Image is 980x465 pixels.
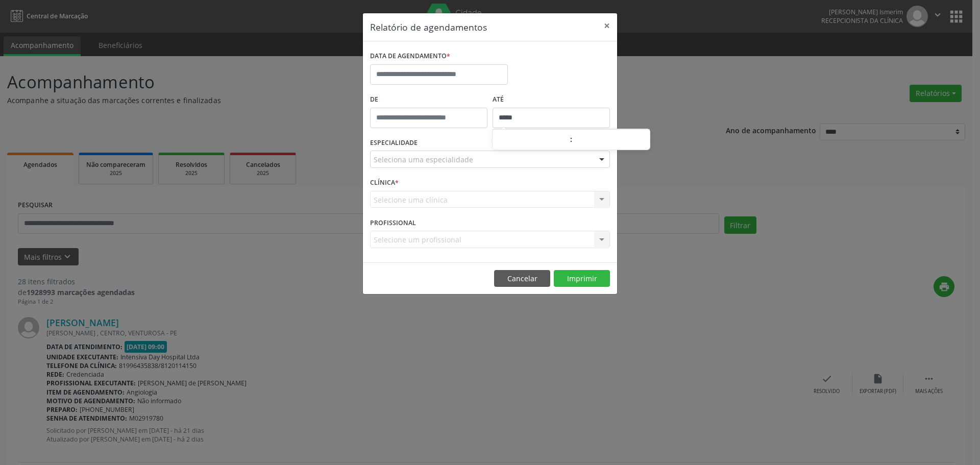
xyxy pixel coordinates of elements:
[370,20,487,34] h5: Relatório de agendamentos
[493,130,570,151] input: Hour
[370,92,487,108] label: De
[370,135,418,151] label: ESPECIALIDADE
[374,154,473,165] span: Seleciona uma especialidade
[370,215,416,231] label: PROFISSIONAL
[573,130,650,151] input: Minute
[554,270,610,287] button: Imprimir
[597,13,617,38] button: Close
[370,175,399,191] label: CLÍNICA
[493,92,610,108] label: ATÉ
[494,270,550,287] button: Cancelar
[370,48,450,64] label: DATA DE AGENDAMENTO
[570,129,573,150] span: :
